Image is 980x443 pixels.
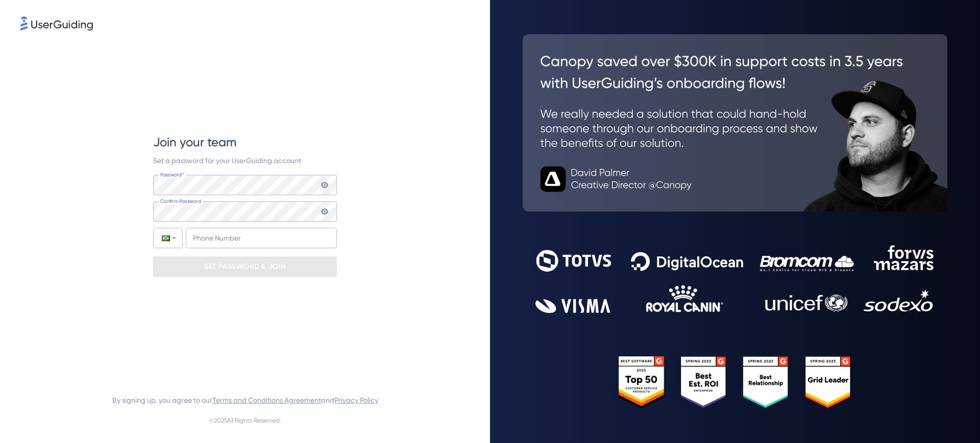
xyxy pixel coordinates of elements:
a: Terms and Conditions Agreement [212,396,321,404]
input: Phone Number [186,228,337,248]
span: Join your team [153,134,236,150]
span: By signing up, you agree to our and [112,394,378,406]
img: 26c0aa7c25a843aed4baddd2b5e0fa68.svg [523,34,947,212]
p: SET PASSWORD & JOIN [204,258,286,275]
div: Brazil: + 55 [154,228,182,248]
img: 9302ce2ac39453076f5bc0f2f2ca889b.svg [535,245,935,313]
a: Privacy Policy [334,396,378,404]
img: 8faab4ba6bc7696a72372aa768b0286c.svg [20,16,93,31]
span: Set a password for your UserGuiding account [153,157,301,165]
span: © 2025 All Rights Reserved. [209,414,281,427]
img: 25303e33045975176eb484905ab012ff.svg [618,356,852,409]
